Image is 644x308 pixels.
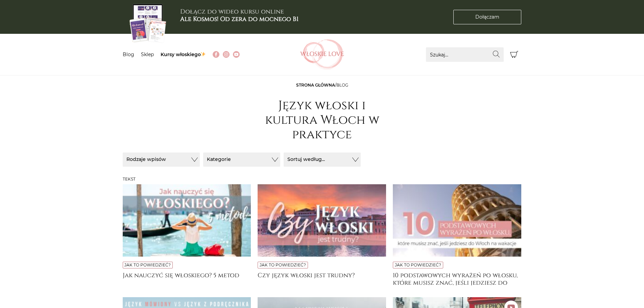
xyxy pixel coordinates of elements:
h3: Dołącz do wideo kursu online [180,8,299,23]
h3: Tekst [123,177,522,182]
input: Szukaj... [426,47,504,62]
a: Kursy włoskiego [161,51,206,57]
button: Koszyk [507,47,522,62]
a: Strona główna [296,82,335,88]
img: ✨ [201,52,206,56]
img: Włoskielove [300,39,344,70]
a: Czy język włoski jest trudny? [258,272,386,285]
a: 10 podstawowych wyrażeń po włosku, które musisz znać, jeśli jedziesz do [GEOGRAPHIC_DATA] na wakacje [393,272,521,285]
a: Jak to powiedzieć? [124,262,171,267]
button: Sortuj według... [284,152,361,167]
button: Rodzaje wpisów [123,152,200,167]
a: Jak to powiedzieć? [395,262,441,267]
b: Ale Kosmos! Od zera do mocnego B1 [180,15,299,23]
a: Jak to powiedzieć? [260,262,306,267]
span: Blog [336,82,348,88]
button: Kategorie [203,152,280,167]
a: Blog [123,51,134,57]
h1: Język włoski i kultura Włoch w praktyce [255,98,390,142]
span: / [296,82,348,88]
a: Dołączam [453,10,521,24]
a: Jak nauczyć się włoskiego? 5 metod [123,272,251,285]
a: Sklep [141,51,154,57]
span: Dołączam [475,14,499,21]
